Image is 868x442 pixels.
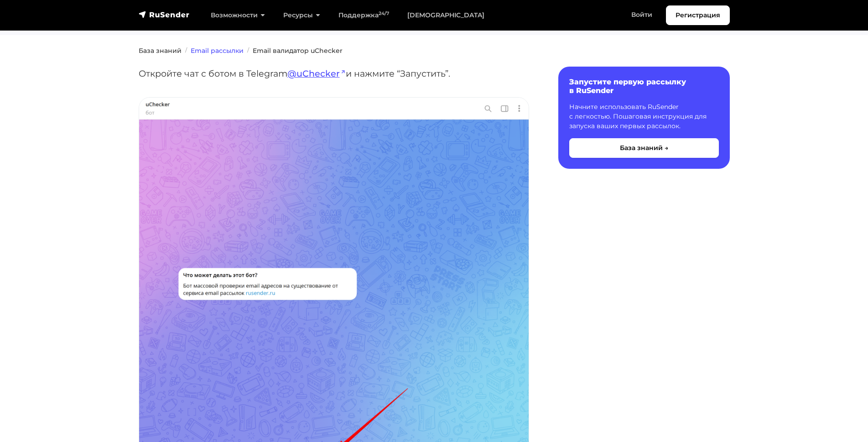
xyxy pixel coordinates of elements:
a: Email валидатор uChecker [253,47,343,55]
sup: 24/7 [379,10,389,16]
a: Запустите первую рассылку в RuSender Начните использовать RuSender с легкостью. Пошаговая инструк... [558,67,730,169]
a: База знаний [139,47,182,55]
a: Ресурсы [274,6,329,25]
nav: breadcrumb [133,46,735,56]
a: Email рассылки [191,47,244,55]
a: @uChecker [287,68,346,79]
img: RuSender [139,10,190,19]
a: Регистрация [666,5,730,25]
button: База знаний → [569,138,719,158]
p: Начните использовать RuSender с легкостью. Пошаговая инструкция для запуска ваших первых рассылок. [569,102,719,131]
a: Поддержка24/7 [329,6,398,25]
a: [DEMOGRAPHIC_DATA] [398,6,494,25]
p: Откройте чат с ботом в Telegram и нажмите “Запустить”. [139,67,529,81]
a: Возможности [202,6,274,25]
a: Войти [622,5,661,24]
h6: Запустите первую рассылку в RuSender [569,78,719,95]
